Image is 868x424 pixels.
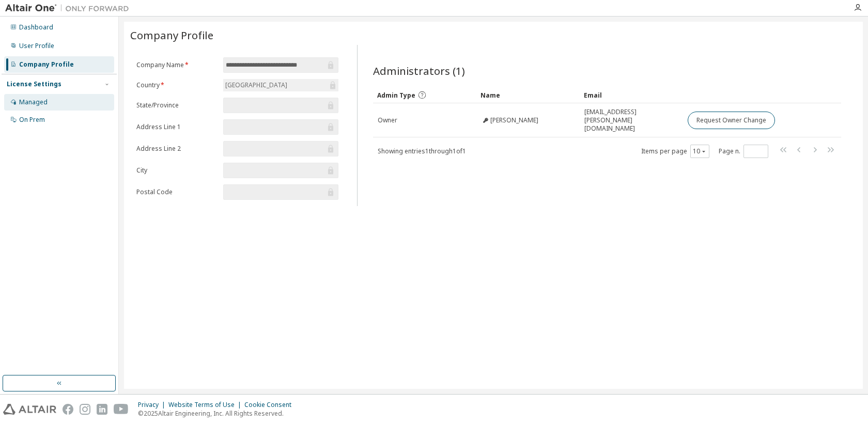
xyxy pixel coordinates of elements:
[224,80,289,91] div: [GEOGRAPHIC_DATA]
[641,145,709,158] span: Items per page
[378,116,397,124] span: Owner
[19,42,54,50] div: User Profile
[688,112,775,129] button: Request Owner Change
[373,64,465,78] span: Administrators (1)
[136,123,217,131] label: Address Line 1
[19,23,53,32] div: Dashboard
[63,404,73,415] img: facebook.svg
[80,404,90,415] img: instagram.svg
[3,404,56,415] img: altair_logo.svg
[138,409,298,418] p: © 2025 Altair Engineering, Inc. All Rights Reserved.
[693,147,707,155] button: 10
[136,188,217,196] label: Postal Code
[114,404,129,415] img: youtube.svg
[584,87,679,103] div: Email
[378,147,466,155] span: Showing entries 1 through 1 of 1
[19,60,74,69] div: Company Profile
[136,101,217,109] label: State/Province
[136,61,217,69] label: Company Name
[136,145,217,153] label: Address Line 2
[97,404,107,415] img: linkedin.svg
[130,28,213,42] span: Company Profile
[481,87,576,103] div: Name
[719,145,768,158] span: Page n.
[136,81,217,89] label: Country
[136,166,217,175] label: City
[19,98,48,106] div: Managed
[19,116,45,124] div: On Prem
[138,401,168,409] div: Privacy
[5,3,134,13] img: Altair One
[490,116,538,124] span: [PERSON_NAME]
[223,79,338,91] div: [GEOGRAPHIC_DATA]
[244,401,298,409] div: Cookie Consent
[7,80,61,88] div: License Settings
[168,401,244,409] div: Website Terms of Use
[584,108,678,133] span: [EMAIL_ADDRESS][PERSON_NAME][DOMAIN_NAME]
[377,91,415,100] span: Admin Type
